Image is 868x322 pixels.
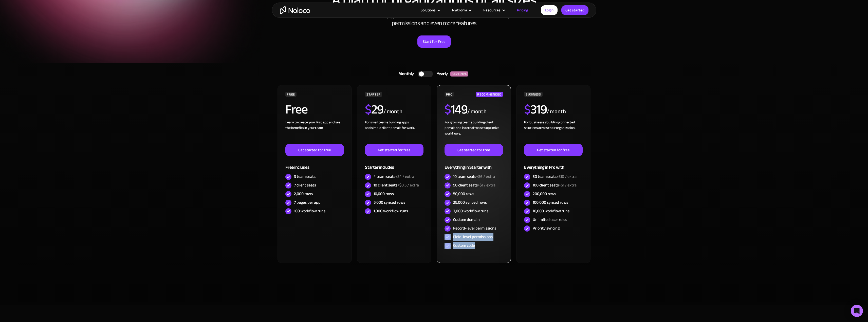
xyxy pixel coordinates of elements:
div: 5,000 synced rows [374,200,405,205]
div: Starter includes [365,156,423,173]
a: Pricing [511,7,534,13]
div: BUSINESS [524,92,542,97]
div: Custom code [453,243,475,248]
h2: 319 [524,103,547,116]
div: STARTER [365,92,382,97]
div: 1,000 workflow runs [374,208,408,214]
div: 100 client seats [533,182,577,188]
div: Field-level permissions [453,234,493,240]
h2: 149 [445,103,467,116]
div: For businesses building connected solutions across their organization. ‍ [524,120,582,144]
div: 7 pages per app [294,200,321,205]
h2: 29 [365,103,383,116]
span: $ [365,98,371,121]
div: Everything in Starter with [445,156,503,173]
div: / month [547,108,566,116]
a: Get started for free [365,144,423,156]
div: Resources [477,7,511,13]
div: PRO [445,92,454,97]
div: Monthly [392,70,418,78]
div: Learn to create your first app and see the benefits in your team ‍ [285,120,344,144]
span: +$1 / extra [478,181,495,189]
div: 50 client seats [453,182,495,188]
span: +$0.5 / extra [397,181,419,189]
div: 25,000 synced rows [453,200,487,205]
div: 10 client seats [374,182,419,188]
div: Solutions [414,7,446,13]
div: 7 client seats [294,182,316,188]
a: home [280,6,310,14]
div: FREE [285,92,297,97]
div: / month [383,108,402,116]
div: Platform [452,7,467,13]
div: SAVE 20% [450,71,468,77]
span: $ [524,98,530,121]
div: Platform [446,7,477,13]
div: Custom domain [453,217,480,222]
h2: Free [285,103,307,116]
div: 3 team seats [294,174,316,179]
div: 10,000 rows [374,191,394,197]
span: +$1 / extra [559,181,577,189]
a: Get started for free [524,144,582,156]
div: 100,000 synced rows [533,200,568,205]
div: Priority syncing [533,225,560,231]
div: Resources [483,7,501,13]
div: Unlimited user roles [533,217,567,222]
a: Get started for free [445,144,503,156]
h2: Use Noloco for Free. Upgrade to increase record limits, enable data sources, enhance permissions ... [333,13,535,27]
div: For growing teams building client portals and internal tools to optimize workflows. [445,120,503,144]
div: 10 team seats [453,174,495,179]
a: Start for Free [417,35,451,48]
div: RECOMMENDED [476,92,503,97]
div: 100 workflow runs [294,208,325,214]
a: Get started [561,5,588,15]
div: Yearly [433,70,450,78]
div: 2,000 rows [294,191,313,197]
span: +$10 / extra [557,173,577,180]
span: +$6 / extra [476,173,495,180]
div: Open Intercom Messenger [851,305,863,317]
div: 10,000 workflow runs [533,208,569,214]
div: 50,000 rows [453,191,474,197]
a: Get started for free [285,144,344,156]
span: $ [445,98,451,121]
div: 200,000 rows [533,191,556,197]
div: Record-level permissions [453,225,496,231]
div: Free includes [285,156,344,173]
div: Solutions [421,7,436,13]
div: 4 team seats [374,174,414,179]
a: Login [541,5,558,15]
div: 30 team seats [533,174,577,179]
div: Everything in Pro with [524,156,582,173]
div: For small teams building apps and simple client portals for work. ‍ [365,120,423,144]
div: 3,000 workflow runs [453,208,488,214]
div: / month [467,108,486,116]
span: +$4 / extra [395,173,414,180]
